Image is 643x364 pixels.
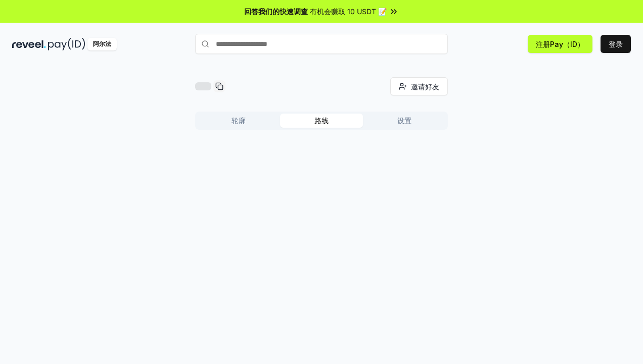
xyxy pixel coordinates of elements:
[197,114,280,128] button: 轮廓
[601,35,631,53] button: 登录
[280,114,363,128] button: 路线
[310,6,387,17] span: 有机会赚取 10 USDT 📝
[87,38,117,50] div: 阿尔法
[528,35,592,53] button: 注册Pay（ID）
[390,77,448,95] button: 邀请好友
[244,6,308,17] span: 回答我们的快速调查
[363,114,446,128] button: 设置
[411,81,439,92] span: 邀请好友
[48,38,85,50] img: pay_id
[12,38,46,50] img: reveel_dark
